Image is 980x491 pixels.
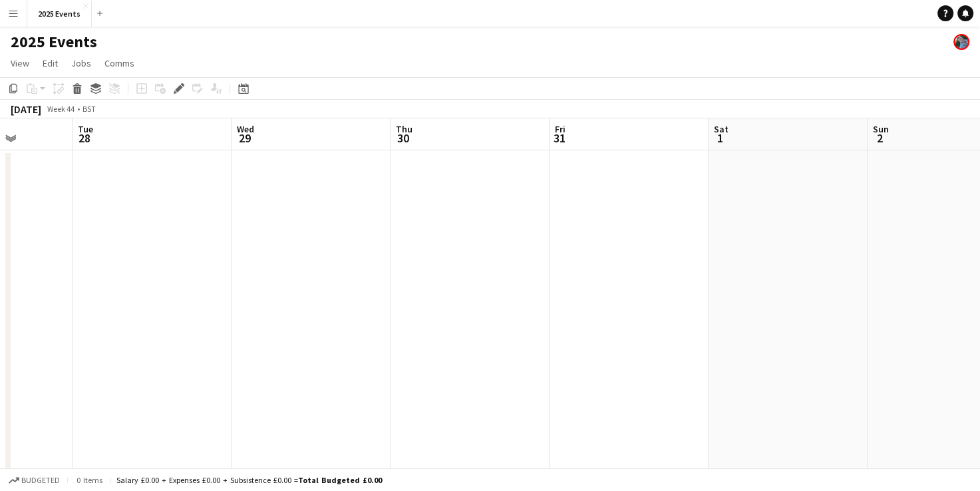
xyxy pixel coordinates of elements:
[7,473,62,488] button: Budgeted
[104,57,134,69] span: Comms
[21,476,60,485] span: Budgeted
[394,130,412,146] span: 30
[116,475,382,485] div: Salary £0.00 + Expenses £0.00 + Subsistence £0.00 =
[298,475,382,485] span: Total Budgeted £0.00
[76,130,93,146] span: 28
[712,130,729,146] span: 1
[873,123,889,135] span: Sun
[871,130,889,146] span: 2
[11,102,41,116] div: [DATE]
[11,32,97,52] h1: 2025 Events
[78,123,93,135] span: Tue
[66,55,96,72] a: Jobs
[235,130,254,146] span: 29
[11,57,29,69] span: View
[237,123,254,135] span: Wed
[43,57,58,69] span: Edit
[396,123,412,135] span: Thu
[553,130,566,146] span: 31
[82,104,96,114] div: BST
[71,57,91,69] span: Jobs
[37,55,63,72] a: Edit
[99,55,140,72] a: Comms
[44,104,77,114] span: Week 44
[27,1,92,27] button: 2025 Events
[953,34,969,50] app-user-avatar: Olivia Gill
[73,475,105,485] span: 0 items
[714,123,729,135] span: Sat
[5,55,35,72] a: View
[555,123,566,135] span: Fri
